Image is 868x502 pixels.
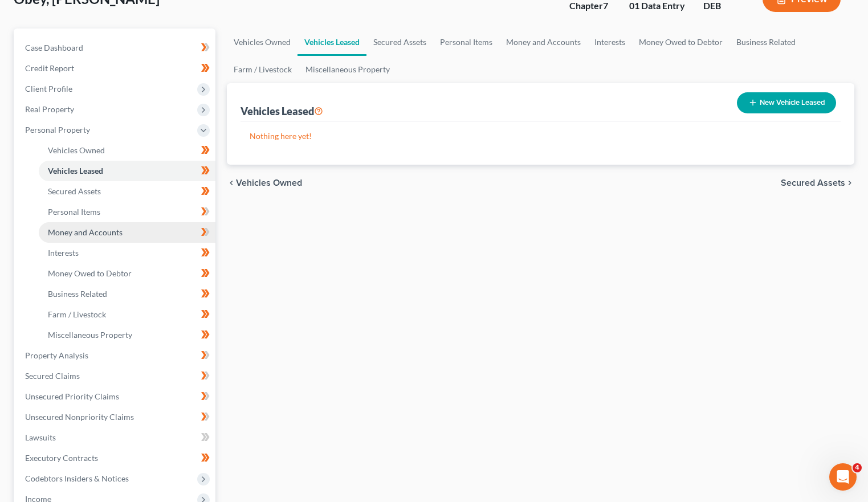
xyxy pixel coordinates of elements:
a: Vehicles Leased [39,161,215,181]
span: Farm / Livestock [48,309,106,319]
a: Vehicles Owned [39,140,215,161]
a: Miscellaneous Property [39,325,215,345]
span: Money and Accounts [48,227,123,237]
span: Personal Property [25,125,90,134]
span: Money Owed to Debtor [48,268,132,278]
a: Unsecured Nonpriority Claims [16,407,215,427]
button: New Vehicle Leased [737,92,836,113]
span: Secured Assets [781,178,845,187]
p: Nothing here yet! [250,130,832,142]
span: Business Related [48,289,107,299]
span: Unsecured Nonpriority Claims [25,412,134,422]
a: Farm / Livestock [39,304,215,325]
a: Executory Contracts [16,448,215,468]
iframe: Intercom live chat [829,463,857,491]
a: Vehicles Owned [227,28,298,56]
span: Executory Contracts [25,453,98,463]
a: Lawsuits [16,427,215,448]
div: Vehicles Leased [241,104,323,118]
span: Client Profile [25,84,72,93]
a: Business Related [39,284,215,304]
span: Real Property [25,104,74,114]
i: chevron_right [845,178,854,187]
span: Lawsuits [25,432,56,442]
button: chevron_left Vehicles Owned [227,178,302,187]
span: Vehicles Leased [48,166,103,176]
a: Business Related [730,28,802,56]
a: Interests [588,28,632,56]
i: chevron_left [227,178,236,187]
a: Money Owed to Debtor [632,28,730,56]
span: 4 [853,463,862,472]
span: Secured Assets [48,186,101,196]
a: Unsecured Priority Claims [16,386,215,407]
a: Personal Items [433,28,499,56]
span: Miscellaneous Property [48,330,132,340]
a: Vehicles Leased [298,28,366,56]
a: Credit Report [16,58,215,79]
a: Secured Assets [366,28,433,56]
span: Credit Report [25,63,74,73]
a: Money and Accounts [39,222,215,243]
button: Secured Assets chevron_right [781,178,854,187]
span: Vehicles Owned [48,145,105,155]
a: Secured Claims [16,366,215,386]
a: Farm / Livestock [227,56,299,83]
a: Case Dashboard [16,38,215,58]
a: Interests [39,243,215,263]
a: Personal Items [39,202,215,222]
span: Secured Claims [25,371,80,381]
span: Codebtors Insiders & Notices [25,474,129,483]
a: Money Owed to Debtor [39,263,215,284]
a: Property Analysis [16,345,215,366]
a: Money and Accounts [499,28,588,56]
span: Unsecured Priority Claims [25,391,119,401]
span: Personal Items [48,207,100,217]
span: Vehicles Owned [236,178,302,187]
a: Secured Assets [39,181,215,202]
span: Case Dashboard [25,43,83,52]
span: Interests [48,248,79,258]
a: Miscellaneous Property [299,56,397,83]
span: Property Analysis [25,350,88,360]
